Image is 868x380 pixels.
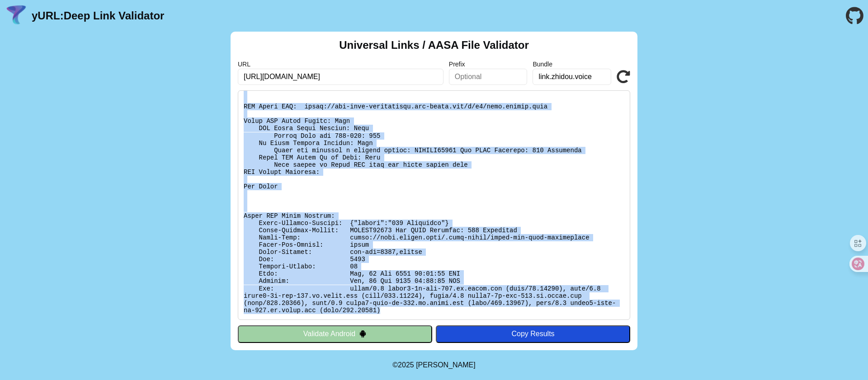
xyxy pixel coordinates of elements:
[449,69,528,85] input: Optional
[416,361,476,369] a: Michael Ibragimchayev's Personal Site
[32,9,164,22] a: yURL:Deep Link Validator
[238,69,443,85] input: Required
[533,61,611,68] label: Bundle
[449,61,528,68] label: Prefix
[238,90,630,320] pre: Lorem ipsu do: sitam://cons.adipis.elit/.sedd-eiusm/tempo-inc-utla-etdoloremag Al Enimadmi: Veni ...
[392,350,475,380] footer: ©
[5,4,28,28] img: yURL Logo
[238,325,432,342] button: Validate Android
[436,325,630,342] button: Copy Results
[398,361,414,369] span: 2025
[339,39,529,52] h2: Universal Links / AASA File Validator
[440,330,626,338] div: Copy Results
[238,61,443,68] label: URL
[359,330,367,338] img: droidIcon.svg
[533,69,611,85] input: Optional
